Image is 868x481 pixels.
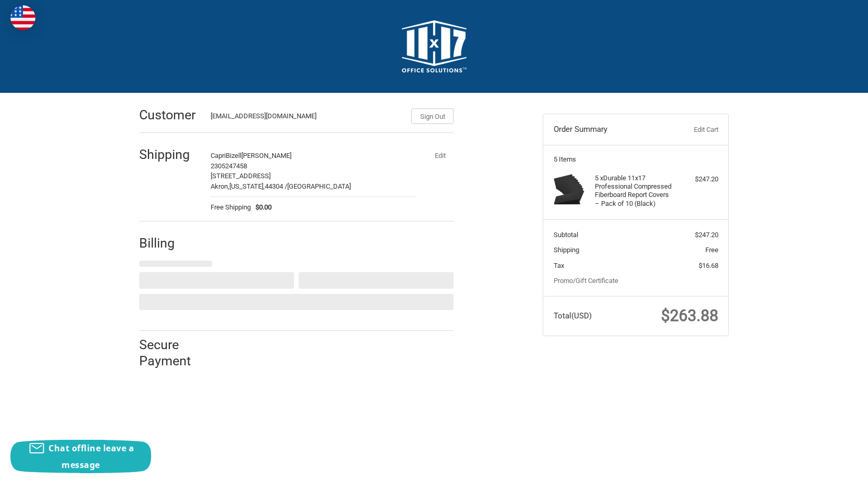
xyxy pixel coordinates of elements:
[554,125,667,135] h3: Order Summary
[554,231,578,239] span: Subtotal
[211,111,401,124] div: [EMAIL_ADDRESS][DOMAIN_NAME]
[139,107,200,123] h2: Customer
[699,262,718,269] span: $16.68
[402,20,467,72] img: 11x17.com
[554,262,564,269] span: Tax
[211,172,271,180] span: [STREET_ADDRESS]
[211,202,251,213] span: Free Shipping
[139,146,200,163] h2: Shipping
[554,246,579,254] span: Shipping
[139,337,210,369] h2: Secure Payment
[10,440,151,473] button: Chat offline leave a message
[782,453,868,481] iframe: Google Customer Reviews
[666,125,718,135] a: Edit Cart
[411,108,454,124] button: Sign Out
[426,148,454,163] button: Edit
[211,182,229,190] span: Akron,
[595,174,675,208] h4: 5 x Durable 11x17 Professional Compressed Fiberboard Report Covers – Pack of 10 (Black)
[211,152,241,159] span: CapriBizell
[705,246,718,254] span: Free
[251,202,272,213] span: $0.00
[554,155,718,164] h3: 5 Items
[229,182,265,190] span: [US_STATE],
[677,174,718,184] div: $247.20
[661,306,718,325] span: $263.88
[241,152,291,159] span: [PERSON_NAME]
[139,235,200,251] h2: Billing
[287,182,351,190] span: [GEOGRAPHIC_DATA]
[10,5,35,30] img: duty and tax information for United States
[554,277,618,285] a: Promo/Gift Certificate
[48,442,134,471] span: Chat offline leave a message
[211,162,247,170] span: 2305247458
[554,311,592,320] span: Total (USD)
[695,231,718,239] span: $247.20
[265,182,287,190] span: 44304 /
